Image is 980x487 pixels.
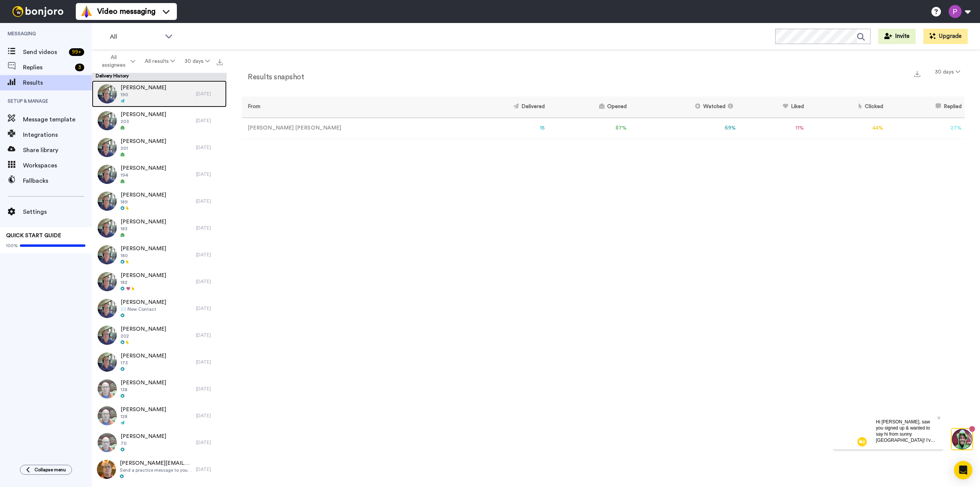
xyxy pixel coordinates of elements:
[1,2,21,22] img: 3183ab3e-59ed-45f6-af1c-10226f767056-1659068401.jpg
[23,161,92,170] span: Workspaces
[9,6,67,17] img: bj-logo-header-white.svg
[92,429,227,456] a: [PERSON_NAME]70[DATE]
[548,118,629,139] td: 87 %
[121,272,166,279] span: [PERSON_NAME]
[630,118,739,139] td: 69 %
[739,118,807,139] td: 11 %
[75,64,84,71] div: 3
[98,138,117,157] img: 1993bde2-ca29-4a88-99d4-8274114435c4-thumb.jpg
[92,375,227,402] a: [PERSON_NAME]138[DATE]
[121,306,166,312] span: ✉️ New Contact
[121,279,166,285] span: 182
[23,115,92,124] span: Message template
[98,433,117,452] img: be3bf333-16ec-4db3-84de-6fee2e45bd63-thumb.jpg
[98,111,117,130] img: 6b8cc8c1-7cb6-448e-8043-d4a0d9cea7d5-thumb.jpg
[196,386,223,392] div: [DATE]
[121,387,166,393] span: 138
[914,71,920,77] img: export.svg
[121,111,166,118] span: [PERSON_NAME]
[92,241,227,268] a: [PERSON_NAME]180[DATE]
[140,54,180,68] button: All results
[121,118,166,125] span: 203
[121,440,166,446] span: 70
[458,97,548,118] th: Delivered
[196,118,223,124] div: [DATE]
[24,25,34,34] img: mute-white.svg
[92,322,227,349] a: [PERSON_NAME]202[DATE]
[92,456,227,483] a: [PERSON_NAME][EMAIL_ADDRESS][DOMAIN_NAME]Send a practice message to yourself[DATE]
[923,29,968,44] button: Upgrade
[98,54,129,69] span: All assignees
[23,207,92,216] span: Settings
[242,73,304,81] h2: Results snapshot
[121,379,166,387] span: [PERSON_NAME]
[121,325,166,333] span: [PERSON_NAME]
[121,406,166,413] span: [PERSON_NAME]
[34,467,66,473] span: Collapse menu
[98,299,117,318] img: 222df1ff-236b-46b0-83d0-6f10ade98442-thumb.jpg
[98,326,117,345] img: bcdd8823-c68c-4e8e-8182-715739e1e6db-thumb.jpg
[92,402,227,429] a: [PERSON_NAME]128[DATE]
[196,252,223,258] div: [DATE]
[807,118,886,139] td: 44 %
[217,59,223,65] img: export.svg
[92,188,227,215] a: [PERSON_NAME]189[DATE]
[912,68,923,79] button: Export a summary of each team member’s results that match this filter now.
[23,130,92,139] span: Integrations
[121,145,166,151] span: 201
[121,164,166,172] span: [PERSON_NAME]
[92,161,227,188] a: [PERSON_NAME]194[DATE]
[6,233,61,238] span: QUICK START GUIDE
[878,29,916,44] button: Invite
[120,459,192,467] span: [PERSON_NAME][EMAIL_ADDRESS][DOMAIN_NAME]
[97,460,116,479] img: 0bb4d2fe-8b80-4035-8f93-f3eaa1f66fb3-thumb.jpg
[196,279,223,285] div: [DATE]
[196,225,223,231] div: [DATE]
[97,6,155,17] span: Video messaging
[6,243,18,249] span: 100%
[98,272,117,291] img: 9f0b4eb6-b81b-4a82-ae08-4a2c0f978434-thumb.jpg
[242,97,458,118] th: From
[121,433,166,440] span: [PERSON_NAME]
[98,379,117,398] img: c5ec41f8-8325-4c4e-a1e1-be3eadf52c1c-thumb.jpg
[196,332,223,338] div: [DATE]
[20,465,72,475] button: Collapse menu
[98,218,117,238] img: 508bc732-8d58-4738-9f5b-4127e193d0c2-thumb.jpg
[92,80,227,107] a: [PERSON_NAME]190[DATE]
[196,91,223,97] div: [DATE]
[121,92,166,98] span: 190
[196,198,223,204] div: [DATE]
[121,253,166,259] span: 180
[121,199,166,205] span: 189
[121,360,166,366] span: 173
[196,413,223,419] div: [DATE]
[93,51,140,72] button: All assignees
[92,73,227,80] div: Delivery History
[930,65,965,79] button: 30 days
[23,146,92,155] span: Share library
[98,84,117,103] img: 04943e0f-6054-4c8e-9dda-aeb725124f0a-thumb.jpg
[98,245,117,264] img: 84aff03f-ea24-4113-b381-f29a2e58a827-thumb.jpg
[196,171,223,177] div: [DATE]
[23,48,66,57] span: Send videos
[196,305,223,312] div: [DATE]
[121,298,166,306] span: [PERSON_NAME]
[954,461,972,479] div: Open Intercom Messenger
[121,84,166,92] span: [PERSON_NAME]
[180,54,214,68] button: 30 days
[43,7,103,73] span: Hi [PERSON_NAME], saw you signed up & wanted to say hi from sunny [GEOGRAPHIC_DATA]! I've helped ...
[98,353,117,372] img: d1751fd9-46b0-4c48-90da-cb3faef3b977-thumb.jpg
[196,466,223,472] div: [DATE]
[92,268,227,295] a: [PERSON_NAME]182[DATE]
[121,333,166,339] span: 202
[458,118,548,139] td: 15
[242,118,458,139] td: [PERSON_NAME] [PERSON_NAME]
[739,97,807,118] th: Liked
[630,97,739,118] th: Watched
[121,191,166,199] span: [PERSON_NAME]
[121,413,166,420] span: 128
[196,144,223,151] div: [DATE]
[121,172,166,178] span: 194
[121,138,166,145] span: [PERSON_NAME]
